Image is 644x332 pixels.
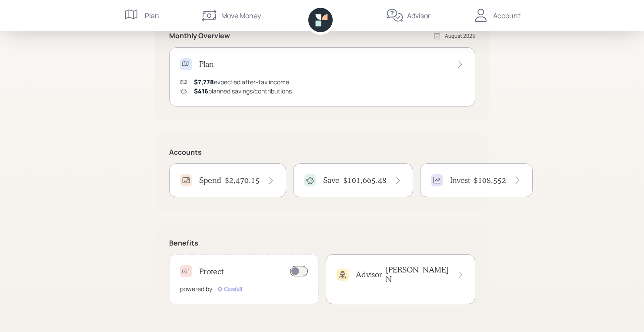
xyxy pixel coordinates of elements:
[216,285,244,293] img: carefull-M2HCGCDH.digested.png
[194,86,292,96] div: planned savings/contributions
[445,32,475,40] div: August 2025
[169,32,230,40] h5: Monthly Overview
[199,176,221,185] h4: Spend
[343,176,387,185] h4: $101,665.48
[169,239,475,247] h5: Benefits
[221,10,261,21] div: Move Money
[194,78,214,86] span: $7,778
[225,176,260,185] h4: $2,470.15
[450,176,470,185] h4: Invest
[194,87,208,95] span: $416
[169,148,475,156] h5: Accounts
[356,270,382,279] h4: Advisor
[199,60,214,69] h4: Plan
[199,267,224,276] h4: Protect
[145,10,159,21] div: Plan
[386,265,450,284] h4: [PERSON_NAME] N
[407,10,430,21] div: Advisor
[180,284,212,293] div: powered by
[194,77,289,86] div: expected after-tax income
[323,176,340,185] h4: Save
[474,176,506,185] h4: $108,552
[493,10,521,21] div: Account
